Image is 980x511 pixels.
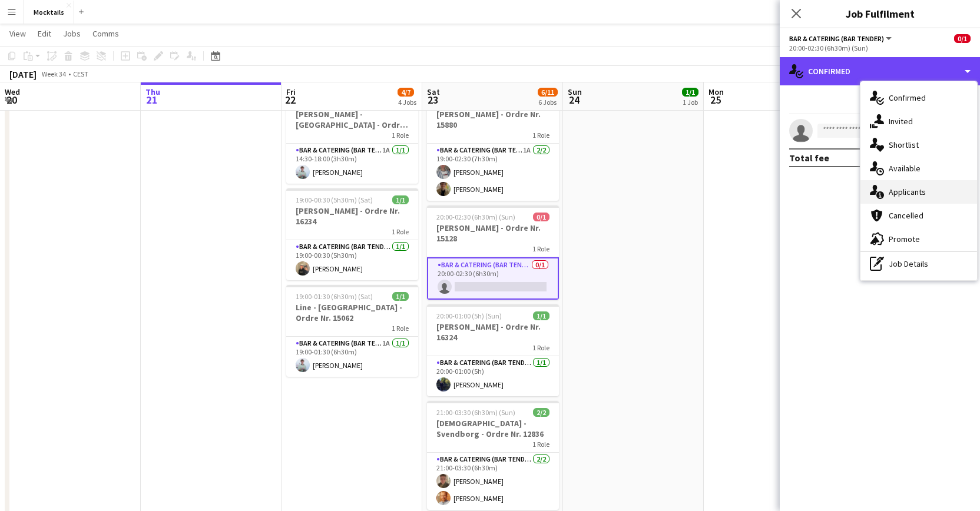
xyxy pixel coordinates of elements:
[427,453,559,510] app-card-role: Bar & Catering (Bar Tender)2/221:00-03:30 (6h30m)[PERSON_NAME][PERSON_NAME]
[427,109,559,130] h3: [PERSON_NAME] - Ordre Nr. 15880
[392,292,409,301] span: 1/1
[425,93,440,107] span: 23
[682,88,698,97] span: 1/1
[286,240,418,280] app-card-role: Bar & Catering (Bar Tender)1/119:00-00:30 (5h30m)[PERSON_NAME]
[532,440,549,449] span: 1 Role
[427,401,559,510] app-job-card: 21:00-03:30 (6h30m) (Sun)2/2[DEMOGRAPHIC_DATA] - Svendborg - Ordre Nr. 128361 RoleBar & Catering ...
[427,92,559,201] app-job-card: 19:00-02:30 (7h30m) (Sun)2/2[PERSON_NAME] - Ordre Nr. 158801 RoleBar & Catering (Bar Tender)1A2/2...
[286,87,296,97] span: Fri
[398,98,416,107] div: 4 Jobs
[427,144,559,201] app-card-role: Bar & Catering (Bar Tender)1A2/219:00-02:30 (7h30m)[PERSON_NAME][PERSON_NAME]
[707,93,724,107] span: 25
[284,93,296,107] span: 22
[392,195,409,204] span: 1/1
[33,26,56,41] a: Edit
[145,87,160,97] span: Thu
[683,98,698,107] div: 1 Job
[533,311,549,320] span: 1/1
[954,34,971,43] span: 0/1
[860,252,977,276] div: Job Details
[860,204,977,227] div: Cancelled
[5,87,20,97] span: Wed
[9,28,26,39] span: View
[566,93,582,107] span: 24
[296,195,373,204] span: 19:00-00:30 (5h30m) (Sat)
[427,321,559,343] h3: [PERSON_NAME] - Ordre Nr. 16324
[780,57,980,85] div: Confirmed
[392,324,409,333] span: 1 Role
[73,69,88,78] div: CEST
[286,205,418,227] h3: [PERSON_NAME] - Ordre Nr. 16234
[92,28,119,39] span: Comms
[568,87,582,97] span: Sun
[427,304,559,396] app-job-card: 20:00-01:00 (5h) (Sun)1/1[PERSON_NAME] - Ordre Nr. 163241 RoleBar & Catering (Bar Tender)1/120:00...
[789,44,971,52] div: 20:00-02:30 (6h30m) (Sun)
[860,180,977,204] div: Applicants
[708,87,724,97] span: Mon
[436,311,502,320] span: 20:00-01:00 (5h) (Sun)
[296,292,373,301] span: 19:00-01:30 (6h30m) (Sat)
[286,144,418,184] app-card-role: Bar & Catering (Bar Tender)1A1/114:30-18:00 (3h30m)[PERSON_NAME]
[39,69,68,78] span: Week 34
[144,93,160,107] span: 21
[427,205,559,300] app-job-card: 20:00-02:30 (6h30m) (Sun)0/1[PERSON_NAME] - Ordre Nr. 151281 RoleBar & Catering (Bar Tender)0/120...
[427,418,559,439] h3: [DEMOGRAPHIC_DATA] - Svendborg - Ordre Nr. 12836
[538,98,557,107] div: 6 Jobs
[3,93,20,107] span: 20
[780,6,980,21] h3: Job Fulfilment
[533,408,549,417] span: 2/2
[286,337,418,377] app-card-role: Bar & Catering (Bar Tender)1A1/119:00-01:30 (6h30m)[PERSON_NAME]
[533,213,549,221] span: 0/1
[427,87,440,97] span: Sat
[860,86,977,109] div: Confirmed
[5,26,31,41] a: View
[286,302,418,323] h3: Line - [GEOGRAPHIC_DATA] - Ordre Nr. 15062
[58,26,85,41] a: Jobs
[860,133,977,157] div: Shortlist
[538,88,558,97] span: 6/11
[789,34,893,43] button: Bar & Catering (Bar Tender)
[427,223,559,244] h3: [PERSON_NAME] - Ordre Nr. 15128
[427,257,559,300] app-card-role: Bar & Catering (Bar Tender)0/120:00-02:30 (6h30m)
[392,131,409,140] span: 1 Role
[532,343,549,352] span: 1 Role
[9,68,37,80] div: [DATE]
[63,28,81,39] span: Jobs
[436,213,515,221] span: 20:00-02:30 (6h30m) (Sun)
[436,408,515,417] span: 21:00-03:30 (6h30m) (Sun)
[286,92,418,184] app-job-card: 14:30-18:00 (3h30m)1/1[PERSON_NAME] - [GEOGRAPHIC_DATA] - Ordre Nr. 158891 RoleBar & Catering (Ba...
[286,285,418,377] app-job-card: 19:00-01:30 (6h30m) (Sat)1/1Line - [GEOGRAPHIC_DATA] - Ordre Nr. 150621 RoleBar & Catering (Bar T...
[427,356,559,396] app-card-role: Bar & Catering (Bar Tender)1/120:00-01:00 (5h)[PERSON_NAME]
[88,26,124,41] a: Comms
[38,28,51,39] span: Edit
[398,88,414,97] span: 4/7
[286,109,418,130] h3: [PERSON_NAME] - [GEOGRAPHIC_DATA] - Ordre Nr. 15889
[789,152,829,164] div: Total fee
[532,131,549,140] span: 1 Role
[286,188,418,280] app-job-card: 19:00-00:30 (5h30m) (Sat)1/1[PERSON_NAME] - Ordre Nr. 162341 RoleBar & Catering (Bar Tender)1/119...
[789,34,884,43] span: Bar & Catering (Bar Tender)
[24,1,74,24] button: Mocktails
[392,227,409,236] span: 1 Role
[860,157,977,180] div: Available
[532,244,549,253] span: 1 Role
[860,227,977,251] div: Promote
[860,109,977,133] div: Invited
